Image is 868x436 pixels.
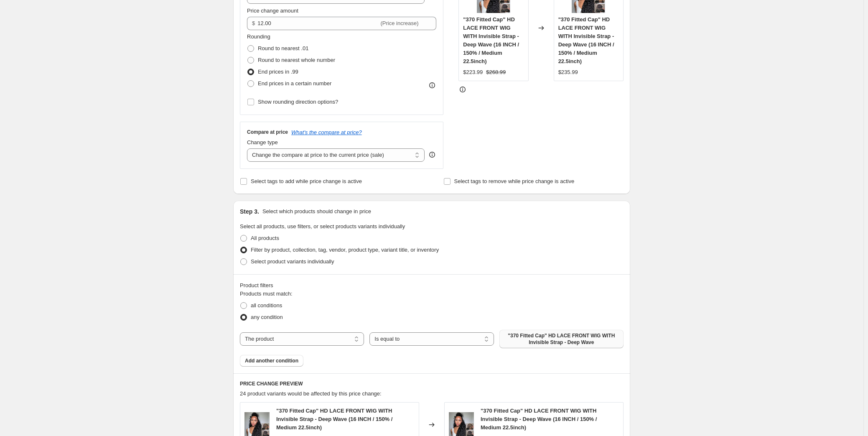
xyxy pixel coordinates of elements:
span: End prices in .99 [258,69,298,75]
span: Show rounding direction options? [258,99,338,105]
span: Round to nearest .01 [258,45,308,51]
div: Product filters [240,281,624,290]
span: all conditions [251,302,282,309]
span: "370 Fitted Cap" HD LACE FRONT WIG WITH Invisible Strap - Deep Wave [504,332,619,346]
span: "370 Fitted Cap" HD LACE FRONT WIG WITH Invisible Strap - Deep Wave (16 INCH / 150% / Medium 22.5... [481,408,597,431]
p: Select which products should change in price [262,207,371,216]
span: Rounding [247,33,270,40]
span: 24 product variants would be affected by this price change: [240,390,382,397]
button: What's the compare at price? [291,129,362,135]
div: help [428,150,436,159]
span: End prices in a certain number [258,80,331,87]
span: "370 Fitted Cap" HD LACE FRONT WIG WITH Invisible Strap - Deep Wave (16 INCH / 150% / Medium 22.5... [558,16,614,64]
span: Price change amount [247,8,298,14]
h2: Step 3. [240,207,259,216]
span: Filter by product, collection, tag, vendor, product type, variant title, or inventory [251,247,439,253]
span: Products must match: [240,291,293,297]
span: Select product variants individually [251,258,334,265]
span: (Price increase) [381,20,419,26]
span: Round to nearest whole number [258,57,335,63]
span: Select tags to add while price change is active [251,178,362,184]
div: $223.99 [463,68,483,76]
input: -10.00 [257,17,379,30]
span: Add another condition [245,357,298,364]
span: any condition [251,314,283,320]
h3: Compare at price [247,129,288,135]
span: Select all products, use filters, or select products variants individually [240,223,405,229]
span: Select tags to remove while price change is active [454,178,575,184]
span: "370 Fitted Cap" HD LACE FRONT WIG WITH Invisible Strap - Deep Wave (16 INCH / 150% / Medium 22.5... [276,408,392,431]
span: Change type [247,139,278,145]
span: $ [252,20,255,26]
span: All products [251,235,279,241]
button: "370 Fitted Cap" HD LACE FRONT WIG WITH Invisible Strap - Deep Wave [499,330,624,348]
button: Add another condition [240,355,303,367]
h6: PRICE CHANGE PREVIEW [240,380,624,387]
span: "370 Fitted Cap" HD LACE FRONT WIG WITH Invisible Strap - Deep Wave (16 INCH / 150% / Medium 22.5... [463,16,519,64]
div: $235.99 [558,68,578,76]
strike: $268.99 [486,68,506,76]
